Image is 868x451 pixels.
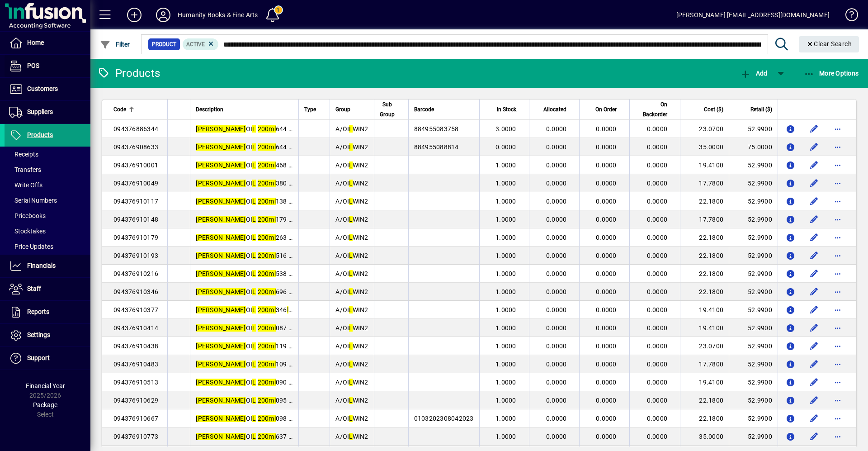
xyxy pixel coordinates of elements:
[680,265,729,283] td: 22.1800
[680,138,729,156] td: 35.0000
[807,140,821,154] button: Edit
[258,252,274,259] em: 200m
[414,143,459,151] span: 884955088814
[196,143,245,151] em: [PERSON_NAME]
[335,342,368,350] span: A/OI WIN2
[807,375,821,389] button: Edit
[274,161,276,169] em: l
[495,143,516,151] span: 0.0000
[5,347,90,370] a: Support
[196,125,330,133] span: OI 644 titanium white
[349,252,352,259] em: L
[414,104,434,114] span: Barcode
[729,156,778,174] td: 52.9900
[807,176,821,190] button: Edit
[196,288,322,295] span: OI 696 viridian hue
[680,156,729,174] td: 19.4100
[27,354,50,361] span: Support
[258,161,274,169] em: 200m
[5,301,90,323] a: Reports
[304,104,324,114] div: Type
[274,288,276,295] em: l
[647,198,668,205] span: 0.0000
[252,342,256,350] em: L
[830,321,845,335] button: More options
[258,198,274,205] em: 200m
[252,180,256,187] em: L
[830,194,845,209] button: More options
[799,36,859,52] button: Clear
[335,306,368,313] span: A/OI WIN2
[495,252,516,259] span: 1.0000
[729,210,778,228] td: 52.9900
[349,180,352,187] em: L
[647,252,668,259] span: 0.0000
[196,306,336,313] span: OI 346 emon ye ow hue
[113,198,158,205] span: 094376910117
[304,104,316,114] span: Type
[680,247,729,265] td: 22.1800
[258,342,274,350] em: 200m
[596,198,617,205] span: 0.0000
[830,140,845,154] button: More options
[495,216,516,223] span: 1.0000
[729,301,778,319] td: 52.9900
[596,324,617,332] span: 0.0000
[635,100,676,119] div: On Backorder
[807,285,821,299] button: Edit
[335,270,368,277] span: A/OI WIN2
[807,230,821,245] button: Edit
[830,212,845,227] button: More options
[274,216,276,223] em: l
[252,234,256,241] em: L
[546,288,567,295] span: 0.0000
[27,108,53,115] span: Suppliers
[113,361,158,368] span: 094376910483
[5,223,90,239] a: Stocktakes
[113,143,158,151] span: 094376908633
[113,288,158,295] span: 094376910346
[258,361,274,368] em: 200m
[807,393,821,408] button: Edit
[349,342,352,350] em: L
[274,234,276,241] em: l
[738,65,769,81] button: Add
[113,252,158,259] span: 094376910193
[274,252,276,259] em: l
[100,41,130,48] span: Filter
[98,36,132,52] button: Filter
[807,429,821,444] button: Edit
[680,319,729,337] td: 19.4100
[830,158,845,172] button: More options
[252,143,256,151] em: L
[495,270,516,277] span: 1.0000
[274,125,276,133] em: l
[287,306,288,313] em: l
[595,104,617,114] span: On Order
[196,252,325,259] span: OI 516 phtha o b ue
[349,198,352,205] em: L
[497,104,516,114] span: In Stock
[495,234,516,241] span: 1.0000
[596,288,617,295] span: 0.0000
[113,234,158,241] span: 094376910179
[380,100,403,119] div: Sub Group
[596,270,617,277] span: 0.0000
[252,198,256,205] em: L
[635,100,668,119] span: On Backorder
[27,285,41,292] span: Staff
[335,324,368,332] span: A/OI WIN2
[27,131,53,138] span: Products
[113,216,158,223] span: 094376910148
[729,138,778,156] td: 75.0000
[729,192,778,210] td: 52.9900
[546,198,567,205] span: 0.0000
[274,324,276,332] em: l
[5,278,90,300] a: Staff
[546,180,567,187] span: 0.0000
[546,216,567,223] span: 0.0000
[113,104,126,114] span: Code
[740,70,767,77] span: Add
[807,212,821,227] button: Edit
[274,342,276,350] em: l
